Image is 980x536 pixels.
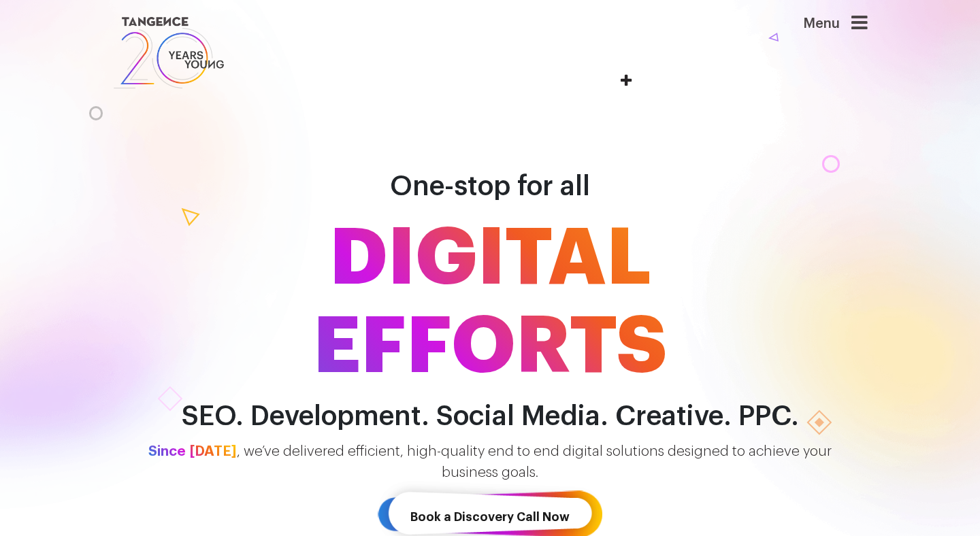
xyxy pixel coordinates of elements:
[102,441,878,484] p: , we’ve delivered efficient, high-quality end to end digital solutions designed to achieve your b...
[102,214,878,391] span: DIGITAL EFFORTS
[390,173,590,200] span: One-stop for all
[112,14,225,92] img: logo SVG
[148,444,237,458] span: Since [DATE]
[102,401,878,432] h2: SEO. Development. Social Media. Creative. PPC.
